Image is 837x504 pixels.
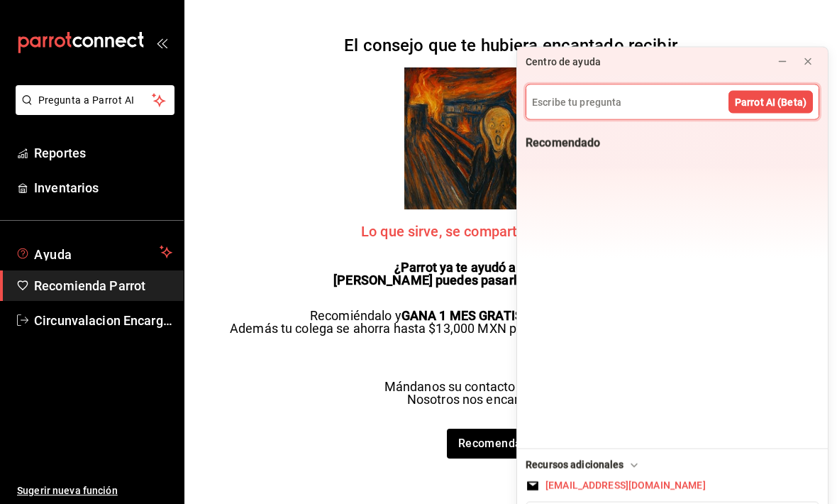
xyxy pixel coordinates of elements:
span: Sugerir nueva función [17,483,172,498]
input: Escribe tu pregunta [526,85,819,119]
button: open_drawer_menu [156,37,167,48]
div: Recursos adicionales [526,458,641,473]
a: Pregunta a Parrot AI [10,103,174,118]
img: referrals Parrot [404,67,617,209]
button: [EMAIL_ADDRESS][DOMAIN_NAME] [526,478,819,493]
strong: ¿Parrot ya te ayudó a tener más control? [394,260,627,275]
span: Inventarios [34,178,172,197]
span: Pregunta a Parrot AI [38,93,153,108]
div: Centro de ayuda [526,54,601,69]
div: [EMAIL_ADDRESS][DOMAIN_NAME] [545,478,706,493]
button: Pregunta a Parrot AI [16,85,174,115]
strong: [PERSON_NAME] puedes pasarlo a un colega que lo necesita. [333,273,688,287]
span: Parrot AI (Beta) [735,94,806,109]
span: Reportes [34,143,172,163]
div: Grid Recommendations [526,160,819,171]
button: Parrot AI (Beta) [728,91,813,114]
strong: GANA 1 MES GRATIS [401,308,523,323]
p: Recomiéndalo y por cada restaurante que se una. Además tu colega se ahorra hasta $13,000 MXN porq... [230,309,792,335]
span: Recomienda Parrot [34,276,172,295]
span: Ayuda [34,243,154,261]
span: Circunvalacion Encargada [34,311,172,330]
span: Lo que sirve, se comparte. Recomienda Parrot. [361,224,660,239]
div: Recomendado [526,136,600,151]
p: Mándanos su contacto en el botón de abajo. Nosotros nos encargamos del resto. [384,380,638,406]
a: Recomendar Parrot [447,429,575,459]
h2: El consejo que te hubiera encantado recibir [344,37,677,54]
